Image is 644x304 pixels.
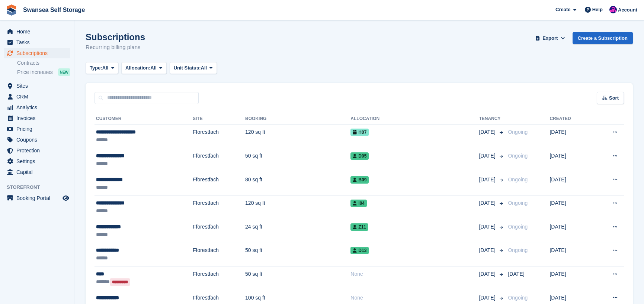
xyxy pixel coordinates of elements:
span: Home [16,26,61,37]
span: Protection [16,145,61,156]
a: menu [4,167,70,177]
span: Pricing [16,124,61,134]
span: Allocation: [125,64,150,72]
span: [DATE] [479,223,497,231]
button: Allocation: All [121,62,167,74]
th: Allocation [350,113,479,125]
a: menu [4,124,70,134]
p: Recurring billing plans [86,43,145,52]
a: menu [4,81,70,91]
span: [DATE] [479,199,497,207]
span: I04 [350,200,367,207]
span: All [201,64,207,72]
a: Swansea Self Storage [20,4,88,16]
span: Tasks [16,37,61,48]
span: Account [618,6,637,14]
td: Fforestfach [193,243,245,266]
span: Settings [16,156,61,166]
td: Fforestfach [193,266,245,290]
span: Export [542,35,558,42]
span: Invoices [16,113,61,123]
a: Price increases NEW [17,68,70,76]
span: [DATE] [479,176,497,184]
th: Booking [245,113,350,125]
td: Fforestfach [193,195,245,219]
span: All [150,64,157,72]
span: Unit Status: [174,64,201,72]
span: Sites [16,81,61,91]
span: [DATE] [479,152,497,160]
span: Ongoing [508,153,528,159]
span: Create [555,6,570,13]
td: Fforestfach [193,148,245,172]
a: Preview store [61,194,70,203]
a: menu [4,26,70,37]
th: Created [550,113,592,125]
th: Customer [94,113,193,125]
td: 120 sq ft [245,195,350,219]
button: Type: All [86,62,118,74]
h1: Subscriptions [86,32,145,42]
button: Export [534,32,567,44]
span: Ongoing [508,295,528,301]
a: menu [4,193,70,203]
button: Unit Status: All [170,62,217,74]
td: Fforestfach [193,124,245,148]
td: 80 sq ft [245,172,350,195]
span: [DATE] [479,246,497,254]
td: 50 sq ft [245,243,350,266]
span: Z11 [350,223,368,231]
span: Storefront [7,184,74,191]
td: [DATE] [550,219,592,243]
a: menu [4,135,70,145]
td: Fforestfach [193,219,245,243]
td: [DATE] [550,266,592,290]
span: [DATE] [479,128,497,136]
td: 120 sq ft [245,124,350,148]
a: menu [4,113,70,123]
td: [DATE] [550,172,592,195]
span: CRM [16,91,61,102]
span: [DATE] [508,271,524,277]
span: [DATE] [479,270,497,278]
td: [DATE] [550,195,592,219]
span: Ongoing [508,224,528,230]
span: [DATE] [479,294,497,302]
a: menu [4,156,70,166]
span: Coupons [16,135,61,145]
span: Sort [609,94,619,102]
span: Price increases [17,69,53,76]
td: [DATE] [550,148,592,172]
a: menu [4,48,70,58]
a: menu [4,37,70,48]
span: D05 [350,152,369,160]
span: H07 [350,129,369,136]
span: D13 [350,247,369,254]
span: Capital [16,167,61,177]
span: Booking Portal [16,193,61,203]
td: [DATE] [550,243,592,266]
th: Tenancy [479,113,505,125]
span: Ongoing [508,200,528,206]
span: Subscriptions [16,48,61,58]
span: Help [592,6,603,13]
span: Type: [90,64,102,72]
td: 50 sq ft [245,266,350,290]
span: Ongoing [508,247,528,253]
a: menu [4,145,70,156]
img: stora-icon-8386f47178a22dfd0bd8f6a31ec36ba5ce8667c1dd55bd0f319d3a0aa187defe.svg [6,4,17,16]
td: Fforestfach [193,172,245,195]
span: All [102,64,109,72]
td: 24 sq ft [245,219,350,243]
a: Create a Subscription [573,32,633,44]
span: Analytics [16,102,61,113]
th: Site [193,113,245,125]
img: Donna Davies [609,6,617,13]
div: NEW [58,68,70,76]
a: menu [4,102,70,113]
span: Ongoing [508,129,528,135]
a: Contracts [17,59,70,67]
span: Ongoing [508,177,528,182]
div: None [350,270,479,278]
div: None [350,294,479,302]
